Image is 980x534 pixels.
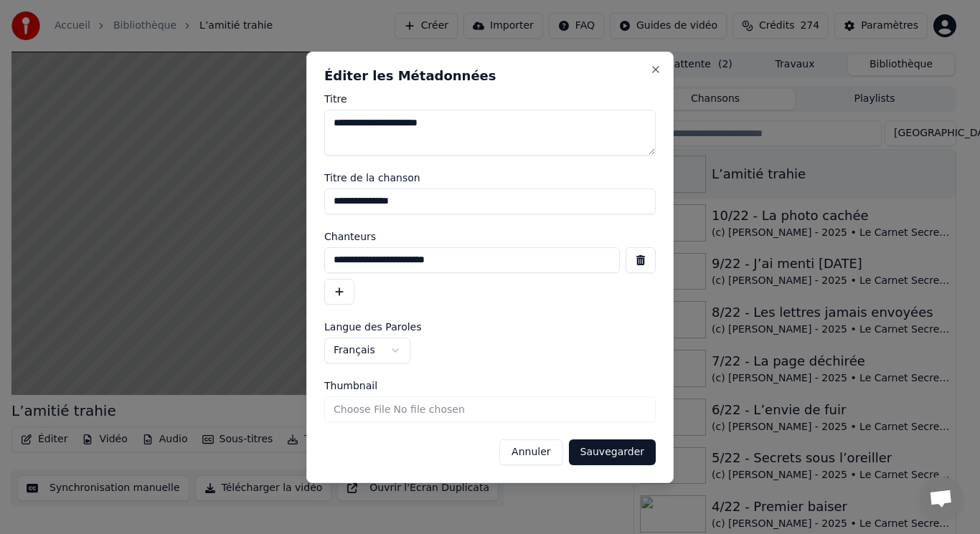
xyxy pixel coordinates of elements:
span: Langue des Paroles [324,322,422,332]
label: Titre de la chanson [324,173,656,183]
h2: Éditer les Métadonnées [324,70,656,82]
label: Chanteurs [324,232,656,242]
span: Thumbnail [324,381,377,391]
button: Annuler [499,439,562,465]
label: Titre [324,94,656,104]
button: Sauvegarder [569,439,656,465]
